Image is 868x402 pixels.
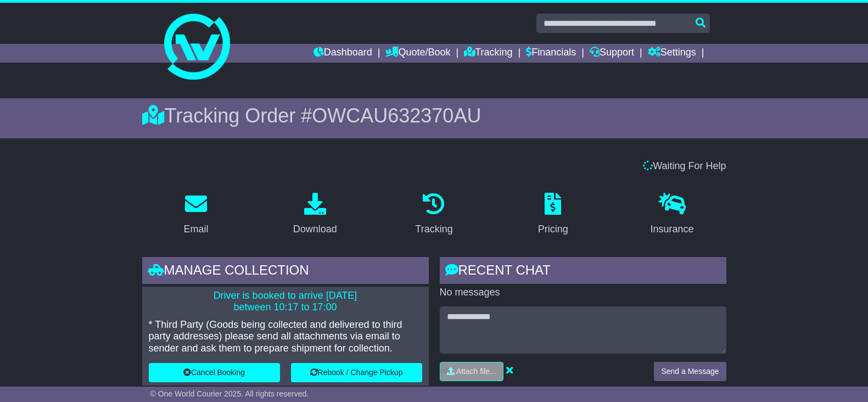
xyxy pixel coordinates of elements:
[149,319,422,355] p: * Third Party (Goods being collected and delivered to third party addresses) please send all atta...
[293,222,337,237] div: Download
[176,189,215,241] a: Email
[150,389,309,398] span: © One World Courier 2025. All rights reserved.
[648,44,696,63] a: Settings
[312,104,481,127] span: OWCAU632370AU
[137,160,732,172] div: Waiting For Help
[291,363,422,382] button: Rebook / Change Pickup
[440,287,726,299] p: No messages
[654,362,726,381] button: Send a Message
[440,257,726,287] div: RECENT CHAT
[149,290,422,314] p: Driver is booked to arrive [DATE] between 10:17 to 17:00
[415,222,452,237] div: Tracking
[538,222,568,237] div: Pricing
[142,104,726,127] div: Tracking Order #
[385,44,450,63] a: Quote/Book
[590,44,634,63] a: Support
[643,189,701,241] a: Insurance
[286,189,344,241] a: Download
[464,44,512,63] a: Tracking
[142,257,429,287] div: Manage collection
[313,44,372,63] a: Dashboard
[149,363,280,382] button: Cancel Booking
[183,222,208,237] div: Email
[526,44,576,63] a: Financials
[651,222,694,237] div: Insurance
[531,189,575,241] a: Pricing
[408,189,460,241] a: Tracking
